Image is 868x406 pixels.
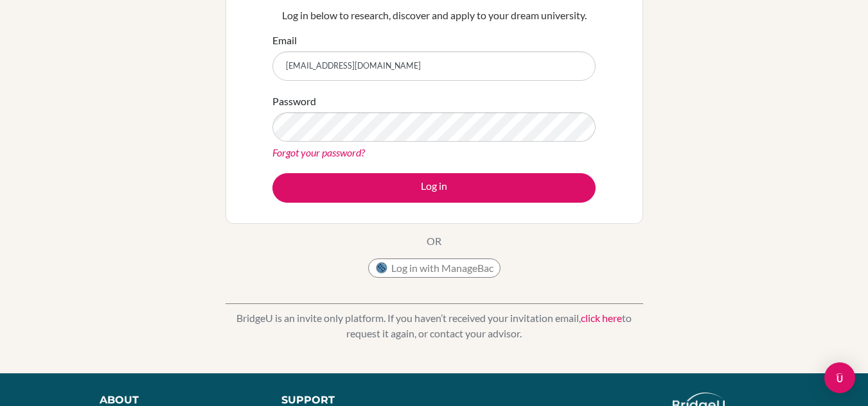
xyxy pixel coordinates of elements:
label: Email [272,33,297,48]
p: OR [427,233,441,249]
button: Log in with ManageBac [368,258,500,278]
p: Log in below to research, discover and apply to your dream university. [272,8,596,23]
button: Log in [272,173,596,203]
a: click here [581,312,622,324]
p: BridgeU is an invite only platform. If you haven’t received your invitation email, to request it ... [226,310,643,341]
label: Password [272,94,316,109]
a: Forgot your password? [272,146,365,158]
div: Open Intercom Messenger [824,362,855,393]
